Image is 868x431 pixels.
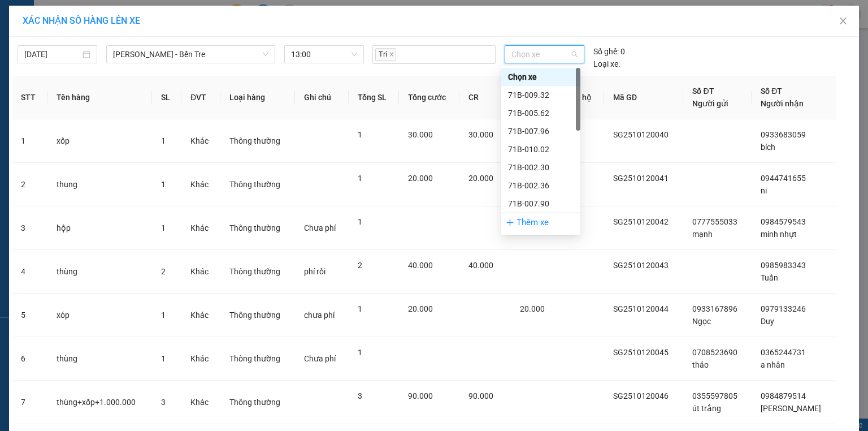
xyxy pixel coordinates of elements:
[761,273,778,282] span: Tuấn
[501,104,580,122] div: 71B-005.62
[12,163,47,206] td: 2
[47,381,153,424] td: thùng+xốp+1.000.000
[12,337,47,381] td: 6
[358,217,362,226] span: 1
[47,294,153,337] td: xóp
[181,337,220,381] td: Khác
[508,125,574,137] div: 71B-007.96
[501,122,580,140] div: 71B-007.96
[375,48,396,61] span: Trí
[761,186,767,195] span: ni
[761,404,821,413] span: [PERSON_NAME]
[304,354,336,363] span: Chưa phí
[12,250,47,294] td: 4
[501,213,580,232] div: Thêm xe
[181,381,220,424] td: Khác
[12,206,47,250] td: 3
[113,46,268,63] span: Hồ Chí Minh - Bến Tre
[295,76,349,119] th: Ghi chú
[613,130,669,139] span: SG2510120040
[508,197,574,210] div: 71B-007.90
[501,140,580,158] div: 71B-010.02
[508,161,574,174] div: 71B-002.30
[508,71,574,83] div: Chọn xe
[220,76,295,119] th: Loại hàng
[161,136,166,145] span: 1
[161,223,166,232] span: 1
[47,76,153,119] th: Tên hàng
[47,119,153,163] td: xốp
[604,76,683,119] th: Mã GD
[613,217,669,226] span: SG2510120042
[692,391,737,400] span: 0355597805
[761,317,774,326] span: Duy
[761,174,806,183] span: 0944741655
[692,317,711,326] span: Ngọc
[12,294,47,337] td: 5
[593,58,620,70] span: Loại xe:
[557,76,604,119] th: Thu hộ
[181,119,220,163] td: Khác
[181,76,220,119] th: ĐVT
[511,46,577,63] span: Chọn xe
[408,391,433,400] span: 90.000
[291,46,357,63] span: 13:00
[508,179,574,192] div: 71B-002.36
[408,130,433,139] span: 30.000
[358,391,362,400] span: 3
[501,86,580,104] div: 71B-009.32
[408,304,433,313] span: 20.000
[408,261,433,270] span: 40.000
[220,163,295,206] td: Thông thường
[761,99,804,108] span: Người nhận
[761,143,775,152] span: bích
[501,68,580,86] div: Chọn xe
[692,217,737,226] span: 0777555033
[408,174,433,183] span: 20.000
[262,51,269,58] span: down
[47,337,153,381] td: thùng
[12,119,47,163] td: 1
[593,45,625,58] div: 0
[181,250,220,294] td: Khác
[761,230,797,239] span: minh nhựt
[358,130,362,139] span: 1
[468,391,493,400] span: 90.000
[220,294,295,337] td: Thông thường
[161,311,166,320] span: 1
[613,348,669,357] span: SG2510120045
[692,230,713,239] span: mạnh
[613,261,669,270] span: SG2510120043
[468,174,493,183] span: 20.000
[761,217,806,226] span: 0984579543
[501,176,580,195] div: 71B-002.36
[181,294,220,337] td: Khác
[692,360,709,369] span: thảo
[358,348,362,357] span: 1
[593,45,619,58] span: Số ghế:
[152,76,181,119] th: SL
[761,87,782,96] span: Số ĐT
[161,398,166,407] span: 3
[501,158,580,176] div: 71B-002.30
[508,143,574,156] div: 71B-010.02
[161,354,166,363] span: 1
[358,174,362,183] span: 1
[508,89,574,101] div: 71B-009.32
[304,267,325,276] span: phí rồi
[181,206,220,250] td: Khác
[761,261,806,270] span: 0985983343
[761,391,806,400] span: 0984879514
[692,348,737,357] span: 0708523690
[12,76,47,119] th: STT
[389,51,394,57] span: close
[12,381,47,424] td: 7
[161,267,166,276] span: 2
[613,174,669,183] span: SG2510120041
[358,261,362,270] span: 2
[692,404,721,413] span: út trắng
[349,76,400,119] th: Tổng SL
[47,250,153,294] td: thùng
[692,99,728,108] span: Người gửi
[47,163,153,206] td: thung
